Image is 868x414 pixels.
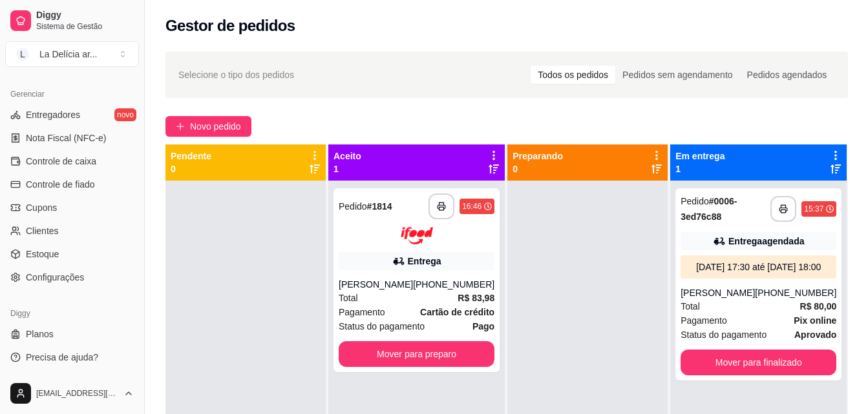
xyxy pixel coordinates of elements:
div: [PHONE_NUMBER] [755,286,836,299]
span: Pagamento [681,313,727,328]
div: Entrega [408,255,441,268]
span: Status do pagamento [681,328,767,342]
div: 15:37 [804,204,823,214]
div: Gerenciar [5,84,139,104]
div: Todos os pedidos [531,66,615,84]
span: Configurações [26,271,84,284]
span: Diggy [36,10,134,21]
p: Em entrega [675,150,725,163]
a: Clientes [5,221,139,241]
span: Planos [26,328,54,340]
a: DiggySistema de Gestão [5,5,139,36]
div: La Delícia ar ... [39,48,98,61]
div: Pedidos agendados [740,66,834,84]
span: L [16,48,29,61]
h2: Gestor de pedidos [165,15,295,36]
a: Estoque [5,244,139,264]
span: Status do pagamento [339,319,425,333]
button: Select a team [5,41,139,67]
span: Pedido [681,196,709,206]
button: Mover para finalizado [681,350,836,375]
button: [EMAIL_ADDRESS][DOMAIN_NAME] [5,378,139,409]
span: [EMAIL_ADDRESS][DOMAIN_NAME] [36,388,118,399]
span: Cupons [26,201,57,214]
p: 1 [333,163,361,175]
span: Selecione o tipo dos pedidos [178,68,294,82]
p: Aceito [333,150,361,163]
button: Mover para preparo [339,341,494,367]
a: Configurações [5,267,139,288]
p: 1 [675,163,725,175]
span: Pagamento [339,305,385,319]
p: Pendente [171,150,211,163]
a: Cupons [5,197,139,218]
strong: Pix online [794,315,836,326]
div: [PHONE_NUMBER] [413,278,494,291]
span: Entregadores [26,108,80,121]
img: ifood [401,227,433,244]
span: Nota Fiscal (NFC-e) [26,132,106,144]
span: Estoque [26,248,59,261]
div: [PERSON_NAME] [681,286,755,299]
div: Pedidos sem agendamento [615,66,739,84]
p: Preparando [513,150,563,163]
div: Diggy [5,303,139,324]
span: Total [681,299,700,313]
strong: R$ 83,98 [458,293,494,303]
span: Clientes [26,224,59,237]
a: Nota Fiscal (NFC-e) [5,128,139,148]
div: [PERSON_NAME] [339,278,413,291]
strong: # 0006-3ed76c88 [681,196,737,222]
span: Total [339,291,358,305]
div: Entrega agendada [728,235,804,248]
button: Novo pedido [165,116,251,137]
span: Sistema de Gestão [36,21,134,32]
div: [DATE] 17:30 até [DATE] 18:00 [686,261,831,273]
a: Planos [5,324,139,344]
a: Precisa de ajuda? [5,347,139,368]
strong: aprovado [794,330,836,340]
span: Novo pedido [190,119,241,133]
strong: R$ 80,00 [800,301,837,311]
p: 0 [513,163,563,175]
a: Controle de fiado [5,174,139,195]
strong: Cartão de crédito [420,307,494,317]
span: Controle de caixa [26,155,96,168]
span: Controle de fiado [26,178,95,191]
span: Precisa de ajuda? [26,351,98,364]
strong: Pago [472,321,494,331]
span: plus [176,122,185,131]
span: Pedido [339,201,367,212]
p: 0 [171,163,211,175]
div: 16:46 [462,201,482,212]
a: Entregadoresnovo [5,104,139,125]
strong: # 1814 [367,201,392,212]
a: Controle de caixa [5,151,139,172]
